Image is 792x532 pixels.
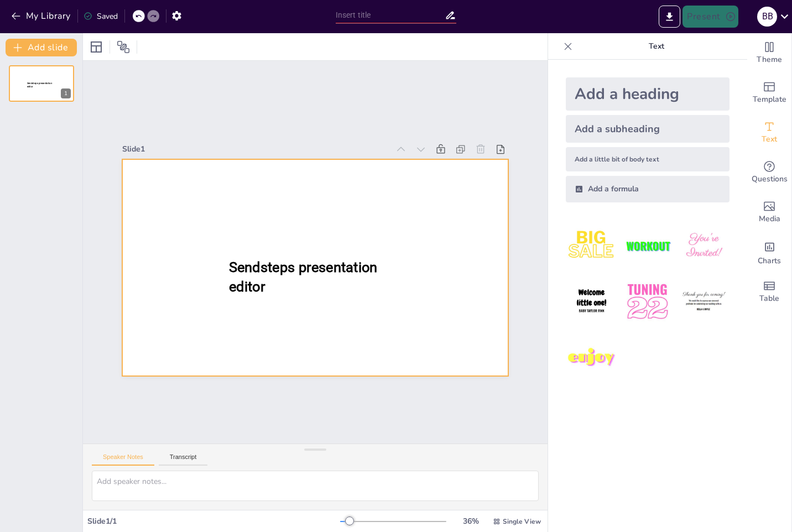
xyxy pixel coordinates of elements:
img: 5.jpeg [622,276,673,327]
div: Add text boxes [747,113,791,153]
div: B B [757,7,777,27]
button: Export to PowerPoint [659,6,680,28]
div: 1 [9,65,74,102]
img: 2.jpeg [622,220,673,272]
div: Add ready made slides [747,73,791,113]
div: Add a subheading [566,115,730,143]
div: Change the overall theme [747,33,791,73]
div: Saved [84,11,118,22]
span: Sendsteps presentation editor [229,259,377,295]
div: Layout [87,38,105,56]
span: Questions [752,173,788,185]
span: Theme [757,54,782,66]
p: Text [577,33,736,60]
span: Single View [503,517,541,526]
button: Speaker Notes [92,453,154,466]
div: Add a table [747,272,791,312]
button: My Library [8,7,75,25]
span: Position [117,40,130,54]
div: Add a formula [566,176,730,202]
span: Sendsteps presentation editor [27,82,52,88]
img: 3.jpeg [678,220,730,272]
div: Add a heading [566,77,730,111]
button: Add slide [6,39,77,56]
div: Add a little bit of body text [566,147,730,171]
img: 4.jpeg [566,276,617,327]
span: Template [753,93,786,106]
div: 36 % [457,516,484,526]
input: Insert title [336,7,445,23]
span: Text [762,133,777,145]
div: 1 [61,88,71,98]
div: Add images, graphics, shapes or video [747,192,791,232]
div: Slide 1 [122,144,389,154]
div: Get real-time input from your audience [747,153,791,192]
button: Present [682,6,738,28]
span: Table [759,293,779,305]
span: Media [759,213,780,225]
img: 7.jpeg [566,332,617,384]
img: 1.jpeg [566,220,617,272]
div: Add charts and graphs [747,232,791,272]
img: 6.jpeg [678,276,730,327]
span: Charts [758,255,781,267]
div: Slide 1 / 1 [87,516,340,526]
button: Transcript [159,453,208,466]
button: B B [757,6,777,28]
